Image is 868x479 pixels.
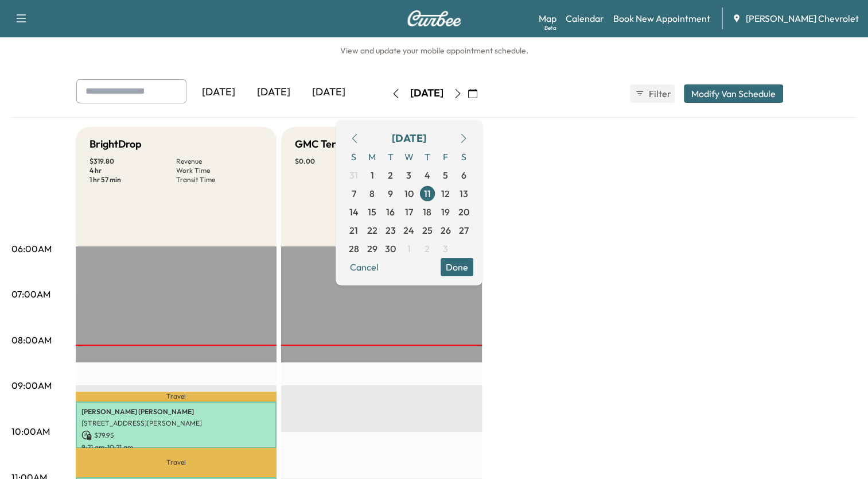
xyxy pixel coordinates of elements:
[630,84,675,103] button: Filter
[441,187,450,200] span: 12
[649,87,670,101] span: Filter
[89,136,142,152] h5: BrightDrop
[441,223,451,237] span: 26
[407,242,411,256] span: 1
[424,187,431,200] span: 11
[89,175,176,184] p: 1 hr 57 min
[81,407,271,416] p: [PERSON_NAME] [PERSON_NAME]
[371,168,374,182] span: 1
[461,168,466,182] span: 6
[407,10,462,26] img: Curbee Logo
[410,86,443,101] div: [DATE]
[406,168,411,182] span: 3
[11,45,857,56] h6: View and update your mobile appointment schedule.
[388,187,393,200] span: 9
[369,187,375,200] span: 8
[423,205,431,219] span: 18
[11,242,52,256] p: 06:00AM
[295,157,382,166] p: $ 0.00
[76,448,277,477] p: Travel
[684,84,783,103] button: Modify Van Schedule
[81,443,271,452] p: 9:21 am - 10:21 am
[459,223,469,237] span: 27
[176,157,263,166] p: Revenue
[403,223,414,237] span: 24
[382,148,400,166] span: T
[443,242,448,256] span: 3
[418,148,437,166] span: T
[544,24,556,32] div: Beta
[176,166,263,175] p: Work Time
[458,205,469,219] span: 20
[441,205,450,219] span: 19
[246,79,301,106] div: [DATE]
[176,175,263,184] p: Transit Time
[388,168,393,182] span: 2
[539,11,556,25] a: MapBeta
[11,378,52,392] p: 09:00AM
[386,223,396,237] span: 23
[385,242,396,256] span: 30
[443,168,448,182] span: 5
[345,148,363,166] span: S
[89,157,176,166] p: $ 319.80
[460,187,468,200] span: 13
[349,223,358,237] span: 21
[363,148,382,166] span: M
[301,79,356,106] div: [DATE]
[566,11,604,25] a: Calendar
[349,242,359,256] span: 28
[405,205,413,219] span: 17
[613,11,710,25] a: Book New Appointment
[422,223,433,237] span: 25
[425,168,430,182] span: 4
[81,419,271,428] p: [STREET_ADDRESS][PERSON_NAME]
[425,242,430,256] span: 2
[746,11,859,25] span: [PERSON_NAME] Chevrolet
[76,392,277,401] p: Travel
[11,287,50,301] p: 07:00AM
[295,136,355,152] h5: GMC Terrain
[455,148,473,166] span: S
[441,258,473,276] button: Done
[400,148,418,166] span: W
[345,258,384,276] button: Cancel
[349,205,359,219] span: 14
[352,187,356,200] span: 7
[81,430,271,441] p: $ 79.95
[437,148,455,166] span: F
[392,130,426,146] div: [DATE]
[386,205,395,219] span: 16
[349,168,358,182] span: 31
[11,424,50,438] p: 10:00AM
[89,166,176,175] p: 4 hr
[368,205,376,219] span: 15
[11,333,52,347] p: 08:00AM
[367,242,377,256] span: 29
[191,79,246,106] div: [DATE]
[367,223,377,237] span: 22
[404,187,414,200] span: 10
